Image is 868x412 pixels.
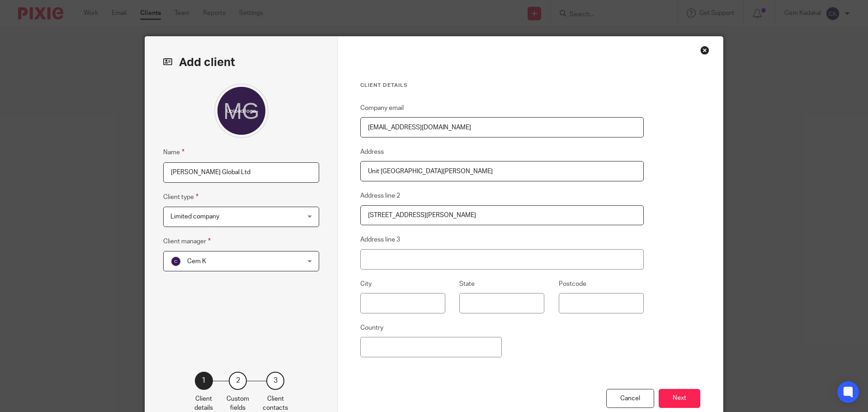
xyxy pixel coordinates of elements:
label: Client manager [163,236,211,246]
label: Country [360,323,383,332]
button: Next [659,389,700,408]
label: State [459,279,475,289]
span: Limited company [170,213,219,220]
div: 1 [195,372,213,390]
span: Cem K [187,258,206,265]
img: svg%3E [170,256,181,267]
label: Address line 3 [360,235,400,244]
label: Address line 2 [360,191,400,200]
label: Company email [360,104,404,113]
h2: Add client [163,55,319,70]
label: Postcode [559,279,586,289]
div: Cancel [606,389,654,408]
label: Address [360,147,384,156]
div: 2 [229,372,247,390]
label: Client type [163,192,198,202]
label: Name [163,147,184,157]
h3: Client details [360,82,644,89]
label: City [360,279,372,289]
div: 3 [266,372,284,390]
div: Close this dialog window [700,46,709,55]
